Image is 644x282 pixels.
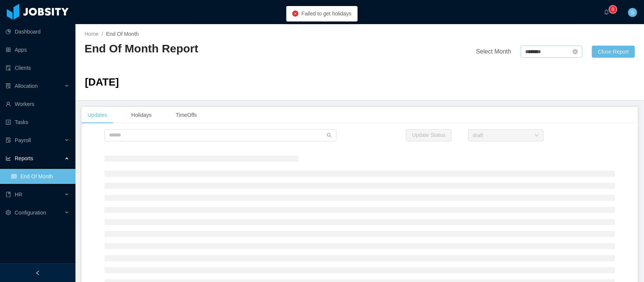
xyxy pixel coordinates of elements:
[85,31,98,37] a: Home
[604,9,609,15] i: icon: bell
[11,169,69,184] a: icon: tableEnd Of Month
[15,83,38,89] span: Allocation
[406,129,452,141] button: Update Status
[473,130,483,141] div: draft
[81,107,113,124] div: Updates
[106,31,138,37] span: End Of Month
[609,6,617,13] sup: 0
[6,210,11,215] i: icon: setting
[6,138,11,143] i: icon: file-protect
[15,137,31,143] span: Payroll
[15,155,33,161] span: Reports
[6,60,69,75] a: icon: auditClients
[327,133,332,138] i: icon: search
[6,83,11,89] i: icon: solution
[631,8,634,17] span: S
[125,107,158,124] div: Holidays
[292,11,298,17] i: icon: close-circle
[573,49,578,54] i: icon: close-circle
[15,210,46,216] span: Configuration
[6,42,69,57] a: icon: appstoreApps
[6,115,69,130] a: icon: profileTasks
[6,156,11,161] i: icon: line-chart
[535,133,539,138] i: icon: down
[6,24,69,39] a: icon: pie-chartDashboard
[85,41,360,57] h2: End Of Month Report
[85,76,119,88] span: [DATE]
[6,192,11,197] i: icon: book
[15,192,22,198] span: HR
[6,97,69,112] a: icon: userWorkers
[592,46,635,58] button: Close Report
[170,107,203,124] div: TimeOffs
[476,48,511,55] span: Select Month
[101,31,103,37] span: /
[301,11,351,17] span: Failed to get holidays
